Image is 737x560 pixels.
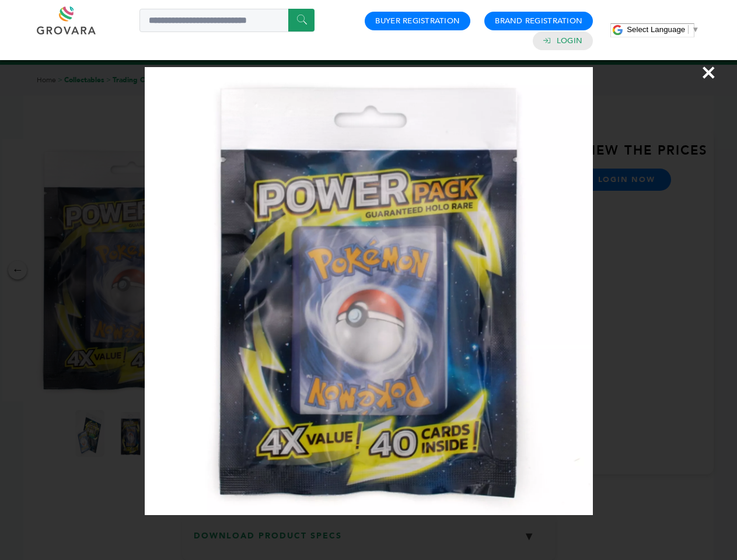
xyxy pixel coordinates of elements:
a: Buyer Registration [375,16,460,26]
img: Image Preview [145,67,593,515]
span: Select Language [627,25,685,34]
a: Select Language​ [627,25,699,34]
a: Brand Registration [495,16,582,26]
input: Search a product or brand... [139,9,315,32]
a: Login [557,36,582,46]
span: × [701,56,717,89]
span: ​ [688,25,689,34]
span: ▼ [691,25,699,34]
